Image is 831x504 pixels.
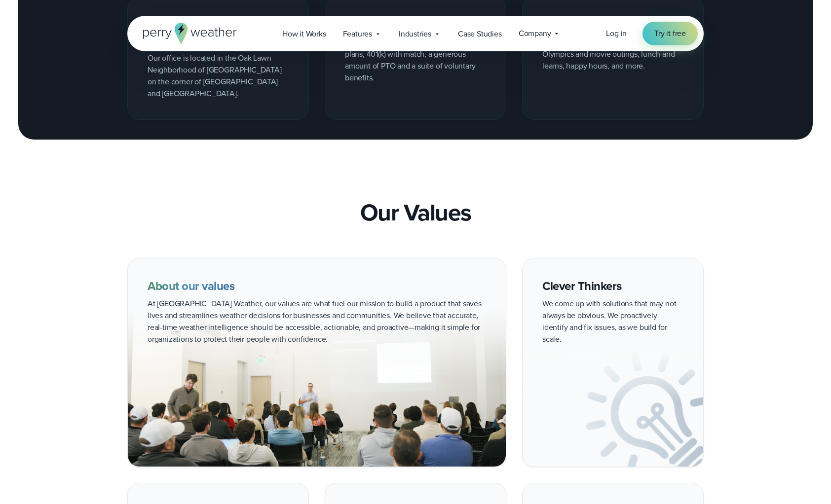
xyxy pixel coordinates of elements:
[274,24,335,44] a: How it Works
[360,199,471,226] h2: Our Values
[606,28,627,39] a: Log in
[642,22,698,45] a: Try it free
[654,28,686,39] span: Try it free
[282,28,326,40] span: How it Works
[606,28,627,39] span: Log in
[399,28,431,40] span: Industries
[128,307,506,467] img: All Hands Company Meeting
[343,28,372,40] span: Features
[458,28,502,40] span: Case Studies
[519,28,551,39] span: Company
[450,24,510,44] a: Case Studies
